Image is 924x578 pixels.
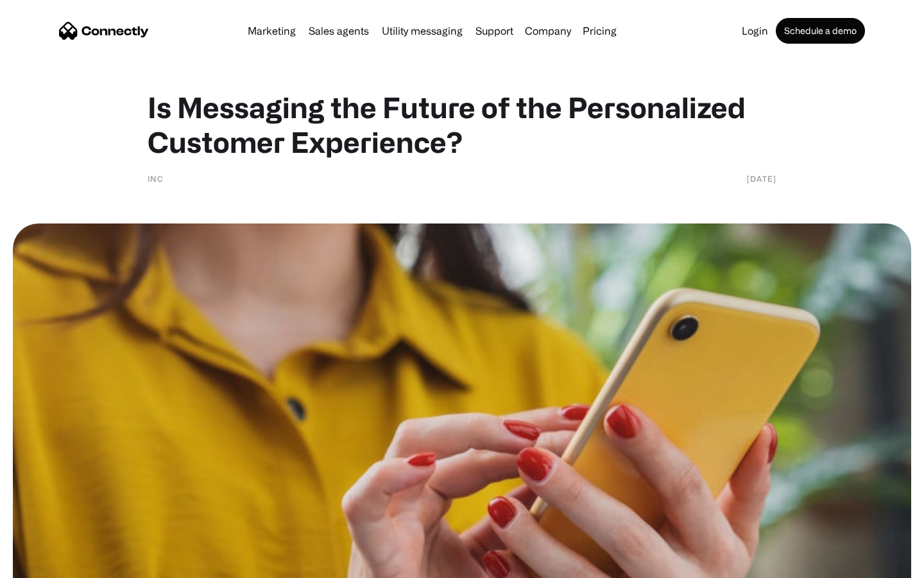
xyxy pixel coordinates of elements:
[377,26,468,36] a: Utility messaging
[525,22,571,40] div: Company
[243,26,301,36] a: Marketing
[148,172,164,185] div: Inc
[737,26,773,36] a: Login
[26,556,77,574] ul: Language list
[747,172,776,185] div: [DATE]
[521,22,575,40] div: Company
[59,21,149,40] a: home
[148,90,776,159] h1: Is Messaging the Future of the Personalized Customer Experience?
[304,26,374,36] a: Sales agents
[577,26,622,36] a: Pricing
[470,26,518,36] a: Support
[776,18,865,44] a: Schedule a demo
[13,556,77,574] aside: Language selected: English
